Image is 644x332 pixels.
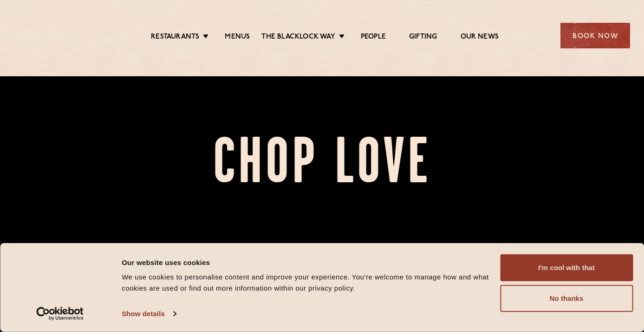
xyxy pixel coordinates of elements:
button: I'm cool with that [500,254,633,281]
a: Gifting [409,33,437,43]
button: No thanks [500,285,633,312]
a: The Blacklock Way [261,33,335,43]
a: Our News [461,33,499,43]
a: Restaurants [151,33,199,43]
a: People [361,33,386,43]
a: Show details [122,307,176,321]
a: Usercentrics Cookiebot - opens in a new window [20,307,101,321]
div: Our website uses cookies [122,257,489,268]
div: Book Now [560,23,630,48]
div: We use cookies to personalise content and improve your experience. You're welcome to manage how a... [122,272,489,294]
a: Menus [225,33,250,43]
img: svg%3E [14,9,94,62]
